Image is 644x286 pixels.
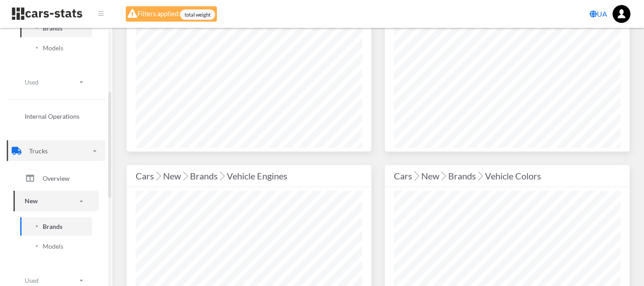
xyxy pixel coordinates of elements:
img: navbar brand [11,7,83,21]
span: total weight [180,9,215,20]
a: Models [20,39,92,57]
div: Filters applied: [126,6,217,22]
a: Used [13,72,99,92]
p: New [25,195,38,206]
a: Internal Operations [13,107,99,125]
div: Cars New Brands Vehicle Engines [136,169,362,183]
a: Overview [13,167,99,189]
a: Brands [20,217,92,236]
a: New [13,191,99,211]
p: Trucks [29,145,48,156]
p: Used [25,76,39,88]
a: UA [586,5,611,23]
a: Trucks [7,140,106,161]
span: Brands [43,23,62,33]
span: Overview [43,174,70,183]
div: Cars New Brands Vehicle Colors [394,169,621,183]
a: Models [20,237,92,255]
span: Models [43,241,63,251]
span: Brands [43,222,62,231]
span: Internal Operations [25,112,79,121]
span: Models [43,43,63,53]
a: Brands [20,19,92,37]
img: ... [613,5,631,23]
p: Used [25,275,39,286]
